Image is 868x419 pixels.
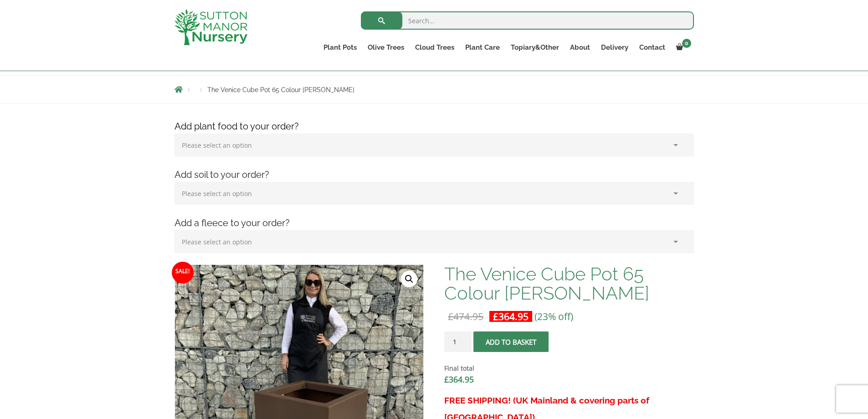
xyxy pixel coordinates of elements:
[444,363,693,374] dt: Final total
[175,86,694,93] nav: Breadcrumbs
[493,310,529,323] bdi: 364.95
[168,168,701,182] h4: Add soil to your order?
[172,262,194,284] span: Sale!
[318,41,362,54] a: Plant Pots
[444,264,693,303] h1: The Venice Cube Pot 65 Colour [PERSON_NAME]
[444,374,474,385] bdi: 364.95
[175,9,247,45] img: logo
[444,331,472,352] input: Product quantity
[473,331,549,352] button: Add to basket
[671,41,694,54] a: 0
[168,216,701,230] h4: Add a fleece to your order?
[444,374,449,385] span: £
[448,310,453,323] span: £
[682,39,691,48] span: 0
[361,11,694,30] input: Search...
[493,310,498,323] span: £
[401,271,417,287] a: View full-screen image gallery
[448,310,483,323] bdi: 474.95
[362,41,410,54] a: Olive Trees
[460,41,505,54] a: Plant Care
[596,41,634,54] a: Delivery
[534,310,573,323] span: (23% off)
[565,41,596,54] a: About
[634,41,671,54] a: Contact
[207,86,354,93] span: The Venice Cube Pot 65 Colour [PERSON_NAME]
[410,41,460,54] a: Cloud Trees
[168,119,701,134] h4: Add plant food to your order?
[505,41,565,54] a: Topiary&Other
